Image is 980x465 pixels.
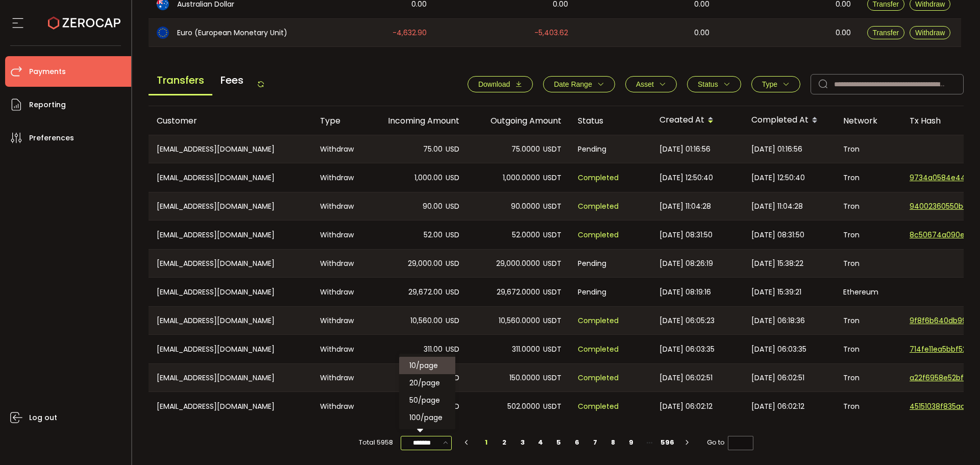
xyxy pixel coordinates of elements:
span: USDT [543,286,561,298]
span: Euro (European Monetary Unit) [177,28,287,38]
button: Date Range [543,76,615,92]
span: 29,672.00 [408,286,443,298]
span: USD [446,201,459,212]
div: Ethereum [835,278,901,306]
span: [DATE] 06:02:51 [751,372,804,384]
span: 0.00 [836,27,851,39]
span: [DATE] 15:39:21 [751,286,801,298]
iframe: Chat Widget [929,416,980,465]
span: Type [762,80,777,88]
span: [DATE] 01:16:56 [751,143,802,155]
div: [EMAIL_ADDRESS][DOMAIN_NAME] [149,135,312,163]
span: 10,560.0000 [499,315,540,327]
span: USDT [543,258,561,270]
span: -5,403.62 [534,27,568,39]
span: [DATE] 06:02:12 [659,401,713,412]
span: Total 5958 [359,435,393,450]
span: 29,000.0000 [496,258,540,270]
span: 100/page [409,412,443,423]
div: [EMAIL_ADDRESS][DOMAIN_NAME] [149,163,312,192]
span: Transfer [873,29,899,37]
span: 50/page [409,395,440,405]
span: 90.0000 [511,201,540,212]
span: Reporting [29,97,66,112]
span: USD [446,172,459,184]
div: [EMAIL_ADDRESS][DOMAIN_NAME] [149,221,312,249]
span: [DATE] 06:03:35 [659,344,715,355]
div: Withdraw [312,221,365,249]
span: 1,000.0000 [503,172,540,184]
span: Completed [578,315,619,327]
span: 52.0000 [512,229,540,241]
div: Withdraw [312,163,365,192]
span: 150.0000 [509,372,540,384]
div: Incoming Amount [365,115,468,127]
span: 52.00 [424,229,443,241]
span: 311.0000 [512,344,540,355]
span: [DATE] 11:04:28 [659,201,711,212]
span: USDT [543,172,561,184]
span: Completed [578,201,619,212]
div: Status [570,115,651,127]
div: Tron [835,364,901,391]
span: [DATE] 06:05:23 [659,315,715,327]
button: Withdraw [910,26,950,39]
button: Download [468,76,533,92]
div: [EMAIL_ADDRESS][DOMAIN_NAME] [149,192,312,220]
div: [EMAIL_ADDRESS][DOMAIN_NAME] [149,250,312,277]
div: Tron [835,192,901,220]
span: Log out [29,410,57,425]
div: [EMAIL_ADDRESS][DOMAIN_NAME] [149,392,312,421]
div: Withdraw [312,307,365,334]
span: Pending [578,143,606,155]
button: Transfer [867,26,905,39]
div: Customer [149,115,312,127]
span: Pending [578,258,606,270]
div: Tron [835,163,901,192]
span: 75.00 [423,143,443,155]
span: USDT [543,315,561,327]
div: Withdraw [312,192,365,220]
span: 311.00 [424,344,443,355]
span: USDT [543,143,561,155]
div: Outgoing Amount [468,115,570,127]
li: 5 [550,435,568,450]
span: [DATE] 06:02:51 [659,372,713,384]
span: [DATE] 01:16:56 [659,143,710,155]
span: 1,000.00 [414,172,443,184]
span: USD [446,344,459,355]
span: Withdraw [915,29,945,37]
div: Network [835,115,901,127]
li: 8 [604,435,623,450]
span: Transfers [149,66,212,95]
span: Completed [578,401,619,412]
li: 3 [513,435,532,450]
span: USDT [543,201,561,212]
span: Completed [578,344,619,355]
span: 10/page [409,360,438,371]
span: Date Range [554,80,592,88]
span: [DATE] 06:03:35 [751,344,806,355]
div: Completed At [743,112,835,129]
span: USDT [543,401,561,412]
span: USD [446,286,459,298]
div: Type [312,115,365,127]
span: [DATE] 06:02:12 [751,401,804,412]
span: Pending [578,286,606,298]
span: [DATE] 11:04:28 [751,201,803,212]
span: 502.0000 [507,401,540,412]
li: 6 [568,435,586,450]
span: Go to [707,435,753,450]
li: 1 [477,435,496,450]
span: USD [446,258,459,270]
span: 0.00 [694,27,709,39]
li: 2 [496,435,514,450]
div: [EMAIL_ADDRESS][DOMAIN_NAME] [149,335,312,363]
span: [DATE] 08:19:16 [659,286,711,298]
span: 29,672.0000 [497,286,540,298]
span: USD [446,315,459,327]
span: Asset [636,80,654,88]
span: Completed [578,172,619,184]
li: 596 [658,435,677,450]
div: Tron [835,335,901,363]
